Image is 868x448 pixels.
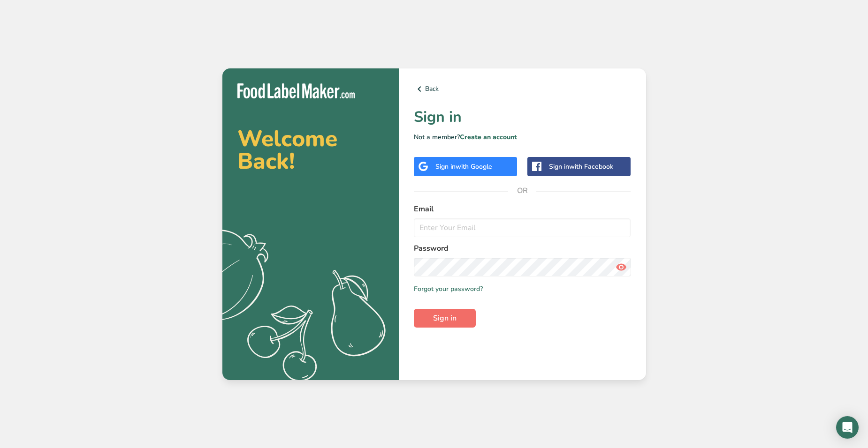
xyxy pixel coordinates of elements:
span: Sign in [433,313,457,324]
a: Forgot your password? [414,284,483,294]
h2: Welcome Back! [237,127,384,172]
a: Create an account [460,133,517,142]
h1: Sign in [414,106,631,128]
label: Email [414,203,631,215]
a: Back [414,83,631,95]
input: Enter Your Email [414,218,631,237]
span: OR [508,177,536,205]
div: Sign in [549,162,613,172]
span: with Google [456,162,492,171]
p: Not a member? [414,132,631,142]
img: Food Label Maker [237,83,355,99]
div: Open Intercom Messenger [836,416,859,439]
button: Sign in [414,309,476,328]
label: Password [414,243,631,254]
span: with Facebook [569,162,613,171]
div: Sign in [435,162,492,172]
